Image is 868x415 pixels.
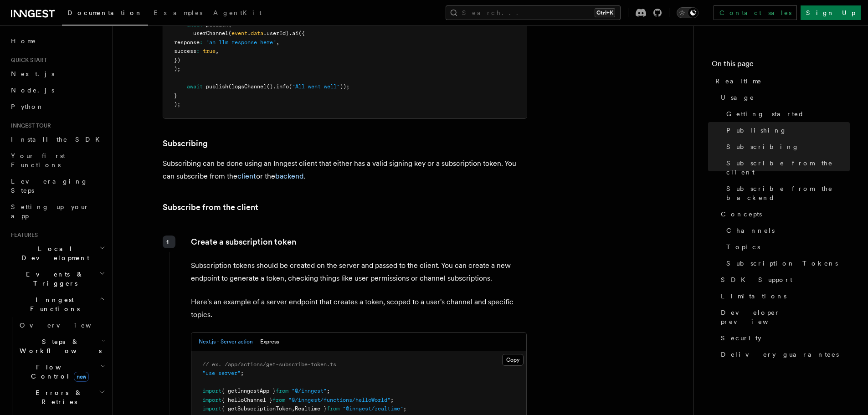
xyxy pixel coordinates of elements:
[723,138,850,155] a: Subscribing
[343,405,403,412] span: "@inngest/realtime"
[717,206,850,222] a: Concepts
[7,33,107,49] a: Home
[263,30,289,36] span: .userId)
[231,83,267,90] span: logsChannel
[721,275,792,284] span: SDK Support
[251,30,263,36] span: data
[726,226,775,235] span: Channels
[228,21,231,28] span: (
[216,48,219,54] span: ,
[202,361,336,368] span: // ex. /app/actions/get-subscribe-token.ts
[7,122,51,129] span: Inngest tour
[723,106,850,122] a: Getting started
[327,405,339,412] span: from
[7,231,38,239] span: Features
[174,101,180,108] span: );
[726,142,799,151] span: Subscribing
[7,295,98,313] span: Inngest Functions
[298,30,305,36] span: ({
[11,178,88,194] span: Leveraging Steps
[717,330,850,346] a: Security
[721,93,755,102] span: Usage
[16,317,107,333] a: Overview
[7,98,107,115] a: Python
[187,21,203,28] span: await
[174,66,180,72] span: );
[275,172,303,180] a: backend
[403,405,406,412] span: ;
[174,39,200,46] span: response
[721,210,762,219] span: Concepts
[273,83,289,90] span: .info
[446,5,621,20] button: Search...Ctrl+K
[163,236,175,248] div: 1
[221,397,272,403] span: { helloChannel }
[11,87,54,94] span: Node.js
[714,5,797,20] a: Contact sales
[228,30,231,36] span: (
[726,184,850,202] span: Subscribe from the backend
[7,244,99,262] span: Local Development
[726,126,787,135] span: Publishing
[721,350,839,359] span: Delivery guarantees
[7,270,99,288] span: Events & Triggers
[206,83,228,90] span: publish
[200,39,203,46] span: :
[16,333,107,359] button: Steps & Workflows
[7,66,107,82] a: Next.js
[723,255,850,272] a: Subscription Tokens
[213,9,262,16] span: AgentKit
[237,172,256,180] a: client
[196,48,200,54] span: :
[272,397,285,403] span: from
[163,157,527,183] p: Subscribing can be done using an Inngest client that either has a valid signing key or a subscrip...
[7,292,107,317] button: Inngest Functions
[11,36,36,46] span: Home
[715,77,762,86] span: Realtime
[717,304,850,330] a: Developer preview
[11,103,44,110] span: Python
[726,159,850,177] span: Subscribe from the client
[174,92,177,99] span: }
[163,201,258,214] a: Subscribe from the client
[721,292,786,301] span: Limitations
[717,288,850,304] a: Limitations
[202,388,221,394] span: import
[717,89,850,106] a: Usage
[276,39,279,46] span: ,
[11,203,89,220] span: Setting up your app
[723,180,850,206] a: Subscribe from the backend
[288,397,390,403] span: "@/inngest/functions/helloWorld"
[717,346,850,363] a: Delivery guarantees
[11,152,65,169] span: Your first Functions
[20,322,113,329] span: Overview
[221,405,292,412] span: { getSubscriptionToken
[292,405,295,412] span: ,
[726,109,804,118] span: Getting started
[276,388,288,394] span: from
[7,148,107,173] a: Your first Functions
[7,173,107,199] a: Leveraging Steps
[723,222,850,239] a: Channels
[260,333,279,351] button: Express
[502,354,524,366] button: Copy
[202,370,241,376] span: "use server"
[62,3,148,26] a: Documentation
[67,9,143,16] span: Documentation
[11,136,105,143] span: Install the SDK
[199,333,253,351] button: Next.js - Server action
[295,405,327,412] span: Realtime }
[801,5,861,20] a: Sign Up
[340,83,349,90] span: ));
[390,397,394,403] span: ;
[726,259,838,268] span: Subscription Tokens
[231,30,247,36] span: event
[721,308,850,326] span: Developer preview
[163,137,208,150] a: Subscribing
[7,199,107,224] a: Setting up your app
[206,39,276,46] span: "an llm response here"
[208,3,267,25] a: AgentKit
[717,272,850,288] a: SDK Support
[16,384,107,410] button: Errors & Retries
[327,388,330,394] span: ;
